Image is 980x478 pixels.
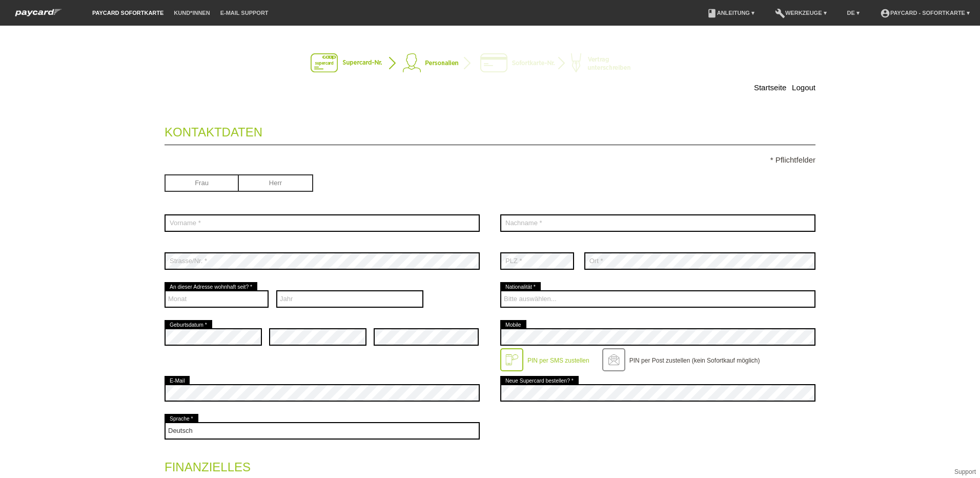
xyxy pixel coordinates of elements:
[527,357,589,364] label: PIN per SMS zustellen
[165,155,815,164] p: * Pflichtfelder
[87,10,169,16] a: paycard Sofortkarte
[215,10,274,16] a: E-Mail Support
[707,8,717,18] i: book
[880,8,890,18] i: account_circle
[842,10,865,16] a: DE ▾
[770,10,832,16] a: buildWerkzeuge ▾
[754,83,786,92] a: Startseite
[10,7,67,18] img: paycard Sofortkarte
[792,83,815,92] a: Logout
[169,10,215,16] a: Kund*innen
[954,468,976,475] a: Support
[629,357,760,364] label: PIN per Post zustellen (kein Sofortkauf möglich)
[702,10,760,16] a: bookAnleitung ▾
[775,8,785,18] i: build
[10,12,67,19] a: paycard Sofortkarte
[875,10,975,16] a: account_circlepaycard - Sofortkarte ▾
[165,115,815,145] legend: Kontaktdaten
[311,53,669,74] img: instantcard-v2-de-2.png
